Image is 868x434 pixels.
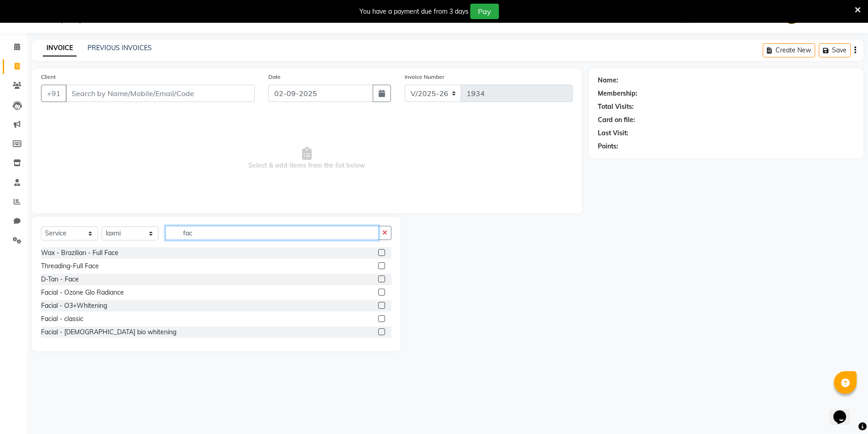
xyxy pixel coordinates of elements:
[41,327,176,337] div: Facial - [DEMOGRAPHIC_DATA] bio whitening
[41,301,107,311] div: Facial - O3+Whitening
[405,73,444,81] label: Invoice Number
[819,43,851,57] button: Save
[41,261,99,271] div: Threading-Full Face
[598,76,618,85] div: Name:
[41,113,573,204] span: Select & add items from the list below
[598,89,637,98] div: Membership:
[87,44,152,52] a: PREVIOUS INVOICES
[165,226,379,240] input: Search or Scan
[598,115,635,125] div: Card on file:
[41,73,56,81] label: Client
[598,102,634,112] div: Total Visits:
[268,73,281,81] label: Date
[41,288,124,297] div: Facial - Ozone Glo Radiance
[360,7,468,16] div: You have a payment due from 3 days
[66,85,255,102] input: Search by Name/Mobile/Email/Code
[598,128,628,138] div: Last Visit:
[41,248,118,258] div: Wax - Brazilian - Full Face
[41,275,79,284] div: D-Tan - Face
[598,142,618,151] div: Points:
[830,398,859,425] iframe: chat widget
[41,314,83,324] div: Facial - classic
[41,85,67,102] button: +91
[470,4,499,19] button: Pay
[763,43,815,57] button: Create New
[43,40,77,56] a: INVOICE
